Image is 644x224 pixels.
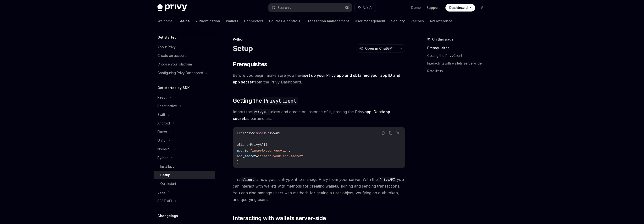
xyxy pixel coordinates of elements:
[154,60,215,69] a: Choose your platform
[154,171,215,179] a: Setup
[178,15,190,27] a: Basics
[237,131,244,135] span: from
[395,130,401,136] button: Ask AI
[233,72,405,85] span: Before you begin, make sure you have from the Privy Dashboard.
[154,179,215,188] a: Quickstart
[157,103,177,109] div: React native
[427,59,490,67] a: Interacting with wallets server-side
[233,37,405,42] div: Python
[233,73,400,85] a: set up your Privy app and obtained your app ID and app secret
[237,148,248,153] span: app_id
[157,213,178,219] h5: Changelogs
[449,5,468,10] span: Dashboard
[256,154,258,158] span: =
[157,129,167,135] div: Flutter
[355,15,385,27] a: User management
[258,154,304,158] span: "insert-your-app-secret"
[195,15,220,27] a: Authentication
[157,61,192,67] div: Choose your platform
[160,181,176,187] div: Quickstart
[248,148,250,153] span: =
[479,4,487,12] button: Toggle dark mode
[157,44,176,50] div: About Privy
[157,189,165,195] div: Java
[157,112,165,118] div: Swift
[427,5,440,10] a: Support
[233,176,405,203] span: This is now your entrypoint to manage Privy from your server. With the you can interact with wall...
[387,130,394,136] button: Copy the contents from the code block
[254,131,266,135] span: import
[160,172,170,178] div: Setup
[233,108,405,122] span: Import the class and create an instance of it, passing the Privy and as parameters.
[411,5,421,10] a: Demo
[252,109,271,115] code: PrivyAPI
[365,46,394,51] span: Open in ChatGPT
[378,177,397,182] code: PrivyAPI
[363,5,372,10] span: Ask AI
[289,148,290,153] span: ,
[233,97,298,105] span: Getting the
[266,131,281,135] span: PrivyAPI
[154,51,215,60] a: Create an account
[355,3,376,12] button: Ask AI
[240,177,256,182] code: client
[154,43,215,51] a: About Privy
[262,97,298,105] code: PrivyClient
[391,15,405,27] a: Security
[237,142,248,147] span: client
[268,3,352,12] button: Search...⌘K
[157,146,170,152] div: NodeJS
[250,142,267,147] span: PrivyAPI(
[306,15,349,27] a: Transaction management
[445,4,475,12] a: Dashboard
[244,131,254,135] span: privy
[427,67,490,75] a: Rate limits
[157,155,168,161] div: Python
[233,60,267,68] span: Prerequisites
[160,164,177,169] div: Installation
[364,109,376,114] strong: app ID
[427,44,490,52] a: Prerequisites
[250,148,289,153] span: "insert-your-app-id"
[157,70,203,76] div: Configuring Privy Dashboard
[157,198,172,204] div: REST API
[157,120,170,126] div: Android
[237,160,239,164] span: )
[344,6,349,10] span: ⌘ K
[233,214,326,222] span: Interacting with wallets server-side
[380,130,386,136] button: Report incorrect code
[157,85,190,91] h5: Get started by SDK
[356,44,397,53] button: Open in ChatGPT
[157,15,173,27] a: Welcome
[411,15,424,27] a: Recipes
[157,94,167,100] div: React
[157,35,177,40] h5: Get started
[248,142,250,147] span: =
[157,4,187,11] img: dark logo
[226,15,238,27] a: Wallets
[269,15,300,27] a: Policies & controls
[157,138,165,143] div: Unity
[237,154,256,158] span: app_secret
[244,15,263,27] a: Connectors
[432,36,454,42] span: On this page
[157,53,187,59] div: Create an account
[430,15,452,27] a: API reference
[154,162,215,171] a: Installation
[278,5,291,11] div: Search...
[233,44,253,53] h1: Setup
[427,52,490,59] a: Getting the PrivyClient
